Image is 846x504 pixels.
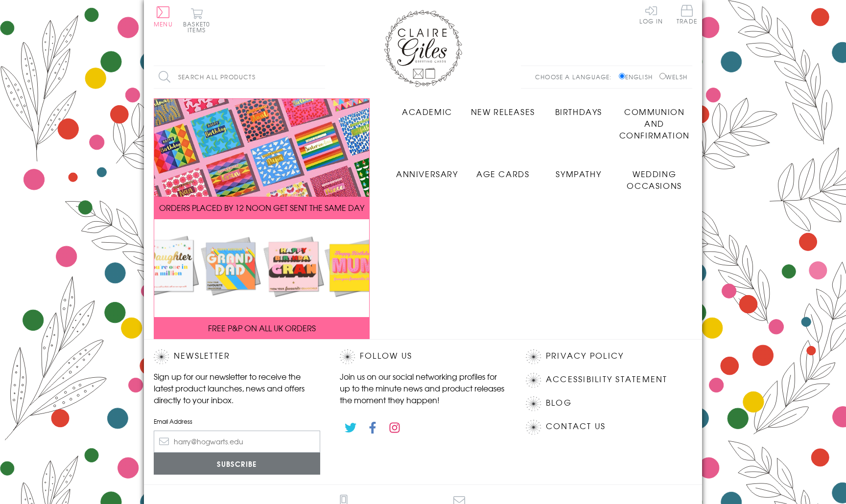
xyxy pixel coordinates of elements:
label: Welsh [659,72,687,81]
a: Communion and Confirmation [616,98,692,141]
input: Search [315,66,325,88]
span: Sympathy [556,168,601,180]
span: Anniversary [396,168,458,180]
input: Subscribe [154,453,320,475]
span: Menu [154,20,173,28]
img: Claire Giles Greetings Cards [384,10,462,87]
span: Academic [402,106,452,117]
input: English [619,73,625,79]
h2: Newsletter [154,349,320,364]
span: 0 items [188,20,210,34]
a: Privacy Policy [546,349,624,363]
a: Log In [639,5,663,24]
span: FREE P&P ON ALL UK ORDERS [208,322,316,334]
input: Search all products [154,66,325,88]
button: Basket0 items [183,8,210,33]
a: Age Cards [465,160,541,180]
p: Join us on our social networking profiles for up to the minute news and product releases the mome... [340,370,506,406]
span: Wedding Occasions [627,168,681,191]
a: Wedding Occasions [616,160,692,191]
p: Choose a language: [535,72,617,81]
label: English [619,72,658,81]
input: Welsh [659,73,666,79]
a: Anniversary [389,160,465,180]
a: Birthdays [541,98,617,117]
a: Blog [546,396,572,410]
a: Accessibility Statement [546,373,668,386]
a: New Releases [465,98,541,117]
span: ORDERS PLACED BY 12 NOON GET SENT THE SAME DAY [159,202,364,213]
a: Academic [389,98,465,117]
a: Trade [677,5,697,26]
span: Age Cards [476,168,529,180]
span: New Releases [471,106,535,117]
h2: Follow Us [340,349,506,364]
label: Email Address [154,417,320,426]
a: Contact Us [546,420,606,433]
button: Menu [154,6,173,27]
span: Communion and Confirmation [619,106,690,141]
input: harry@hogwarts.edu [154,431,320,453]
span: Trade [677,5,697,24]
a: Sympathy [541,160,617,180]
p: Sign up for our newsletter to receive the latest product launches, news and offers directly to yo... [154,370,320,406]
span: Birthdays [555,106,602,117]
